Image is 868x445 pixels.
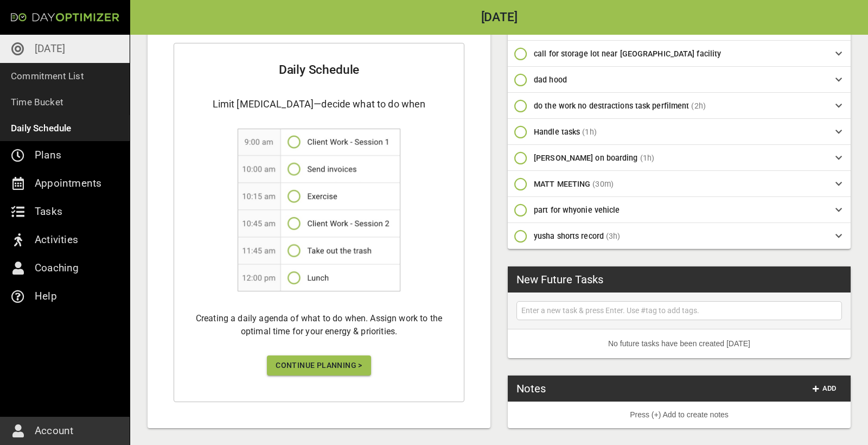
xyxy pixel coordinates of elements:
[35,147,61,164] p: Plans
[534,75,567,84] span: dad hood
[508,93,851,119] div: do the work no destractions task perfilment(2h)
[35,231,78,249] p: Activities
[516,380,546,397] h3: Notes
[534,101,689,110] span: do the work no destractions task perfilment
[35,175,101,192] p: Appointments
[35,288,57,305] p: Help
[11,120,72,136] p: Daily Schedule
[35,203,62,220] p: Tasks
[691,101,706,110] span: (2h)
[534,231,604,240] span: yusha shorts record
[508,197,851,223] div: part for whyonie vehicle
[534,49,721,58] span: call for storage lot near [GEOGRAPHIC_DATA] facility
[276,359,362,372] span: Continue Planning >
[35,259,79,277] p: Coaching
[35,422,73,440] p: Account
[130,11,868,24] h2: [DATE]
[508,119,851,145] div: Handle tasks(1h)
[534,205,620,214] span: part for whyonie vehicle
[519,304,839,317] input: Enter a new task & press Enter. Use #tag to add tags.
[508,41,851,67] div: call for storage lot near [GEOGRAPHIC_DATA] facility
[807,380,842,397] button: Add
[508,145,851,171] div: [PERSON_NAME] on boarding(1h)
[11,13,119,22] img: Day Optimizer
[516,271,603,288] h3: New Future Tasks
[508,67,851,93] div: dad hood
[183,61,455,79] h2: Daily Schedule
[508,329,851,358] li: No future tasks have been created [DATE]
[35,40,65,58] p: [DATE]
[534,127,580,136] span: Handle tasks
[11,94,63,110] p: Time Bucket
[516,409,842,421] p: Press (+) Add to create notes
[640,153,655,162] span: (1h)
[534,153,638,162] span: [PERSON_NAME] on boarding
[592,179,614,188] span: (30m)
[183,97,455,111] h4: Limit [MEDICAL_DATA]—decide what to do when
[534,179,590,188] span: MATT MEETING
[267,355,371,376] button: Continue Planning >
[11,68,84,84] p: Commitment List
[508,171,851,197] div: MATT MEETING(30m)
[812,382,838,395] span: Add
[582,127,597,136] span: (1h)
[508,223,851,249] div: yusha shorts record(3h)
[183,312,455,338] h6: Creating a daily agenda of what to do when. Assign work to the optimal time for your energy & pri...
[606,231,621,240] span: (3h)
